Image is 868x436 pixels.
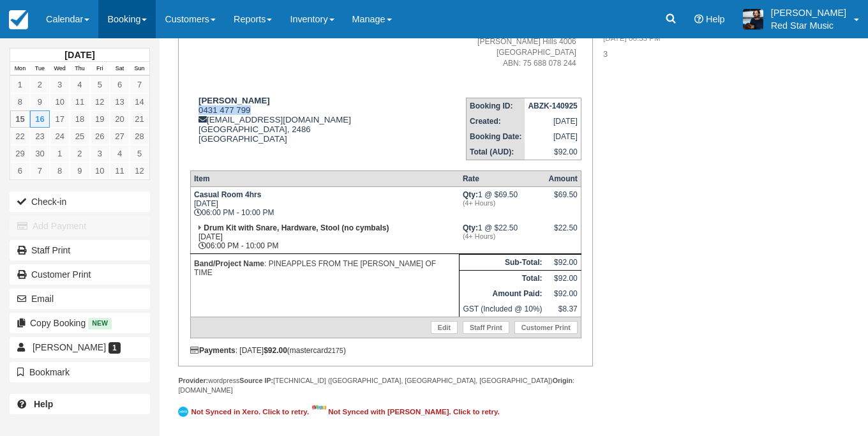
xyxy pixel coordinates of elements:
a: 9 [70,162,89,179]
a: 13 [110,93,130,110]
th: Item [190,170,459,186]
strong: $92.00 [264,346,287,355]
td: $8.37 [545,301,581,317]
strong: [DATE] [64,50,94,60]
a: 25 [70,128,89,145]
em: [DATE] 06:33 PM [603,33,801,47]
td: 1 @ $69.50 [460,186,546,220]
strong: [PERSON_NAME] [198,96,270,105]
th: Rate [460,170,546,186]
button: Check-in [10,192,150,212]
th: Booking ID: [467,98,525,114]
a: 23 [30,128,50,145]
a: 14 [130,93,149,110]
th: Thu [70,62,89,76]
a: 3 [50,76,70,93]
a: Customer Print [514,321,578,334]
a: 30 [30,145,50,162]
a: 4 [70,76,89,93]
button: Bookmark [10,362,150,382]
th: Wed [50,62,70,76]
a: 4 [110,145,130,162]
a: 28 [130,128,149,145]
th: Fri [90,62,110,76]
td: GST (Included @ 10%) [460,301,546,317]
td: [DATE] [525,129,581,144]
th: Amount Paid: [460,286,546,301]
strong: Drum Kit with Snare, Hardware, Stool (no cymbals) [204,223,389,232]
a: 29 [10,145,30,162]
a: 16 [30,110,50,128]
a: 3 [90,145,110,162]
a: 21 [130,110,149,128]
th: Sun [130,62,149,76]
td: [DATE] 06:00 PM - 10:00 PM [190,186,459,220]
div: 0431 477 799 [EMAIL_ADDRESS][DOMAIN_NAME] [GEOGRAPHIC_DATA], 2486 [GEOGRAPHIC_DATA] [190,96,418,160]
th: Created: [467,114,525,129]
a: 10 [90,162,110,179]
th: Mon [10,62,30,76]
a: 27 [110,128,130,145]
span: New [88,318,112,329]
button: Email [10,289,150,309]
a: 19 [90,110,110,128]
a: 10 [50,93,70,110]
a: 24 [50,128,70,145]
p: 3 [603,49,801,61]
a: Staff Print [10,240,150,260]
a: 6 [10,162,30,179]
a: Edit [431,321,458,334]
td: 1 @ $22.50 [460,220,546,254]
td: $92.00 [525,144,581,160]
p: : PINEAPPLES FROM THE [PERSON_NAME] OF TIME [194,257,456,279]
strong: Casual Room 4hrs [194,190,261,199]
small: 2175 [328,347,343,354]
strong: Qty [463,190,478,199]
strong: Payments [190,346,236,355]
div: wordpress [TECHNICAL_ID] ([GEOGRAPHIC_DATA], [GEOGRAPHIC_DATA], [GEOGRAPHIC_DATA]) : [DOMAIN_NAME] [178,376,593,395]
div: $69.50 [548,190,577,209]
address: Red Star Music [STREET_ADDRESS] [PERSON_NAME] Hills 4006 [GEOGRAPHIC_DATA] ABN: 75 688 078 244 [423,15,576,70]
a: 1 [50,145,70,162]
a: 11 [70,93,89,110]
a: 9 [30,93,50,110]
a: 7 [130,76,149,93]
a: 6 [110,76,130,93]
a: Not Synced in Xero. Click to retry. [178,405,312,419]
a: 5 [130,145,149,162]
a: 20 [110,110,130,128]
a: 22 [10,128,30,145]
td: $92.00 [545,286,581,301]
strong: ABZK-140925 [528,101,577,110]
th: Tue [30,62,50,76]
a: Customer Print [10,264,150,285]
th: Total: [460,270,546,286]
a: Help [10,394,150,414]
a: [PERSON_NAME] 1 [10,337,150,357]
i: Help [694,15,703,24]
span: Help [706,14,725,24]
a: 18 [70,110,89,128]
button: Copy Booking New [10,313,150,333]
a: 17 [50,110,70,128]
a: Staff Print [463,321,509,334]
a: 12 [90,93,110,110]
th: Booking Date: [467,129,525,144]
em: (4+ Hours) [463,232,542,240]
a: 1 [10,76,30,93]
th: Sat [110,62,130,76]
th: Amount [545,170,581,186]
img: A1 [743,9,763,29]
span: 1 [108,342,121,354]
a: 5 [90,76,110,93]
span: [PERSON_NAME] [33,342,106,352]
td: [DATE] 06:00 PM - 10:00 PM [190,220,459,254]
img: checkfront-main-nav-mini-logo.png [9,10,28,29]
p: [PERSON_NAME] [771,6,846,19]
button: Add Payment [10,216,150,236]
div: $22.50 [548,223,577,243]
em: (4+ Hours) [463,199,542,207]
a: 7 [30,162,50,179]
a: 12 [130,162,149,179]
th: Total (AUD): [467,144,525,160]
